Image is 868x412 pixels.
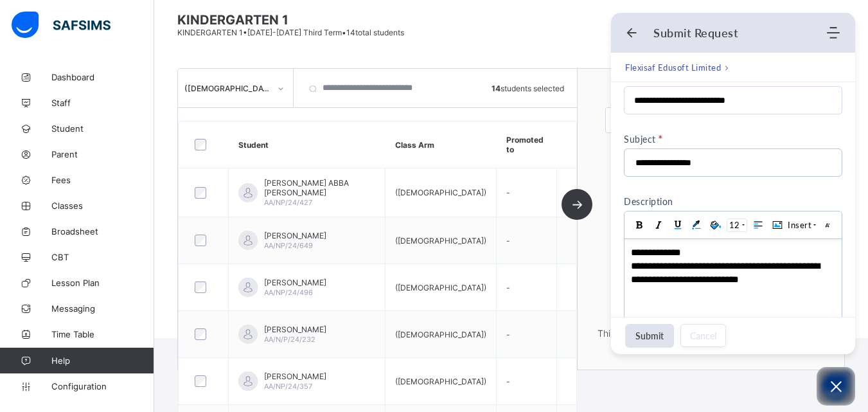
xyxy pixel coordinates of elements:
[625,324,674,348] button: Submit
[264,231,326,240] span: [PERSON_NAME]
[817,367,855,406] button: Open asap
[264,335,315,344] span: AA/N/P/24/232
[51,175,154,185] span: Fees
[625,26,638,39] button: Back
[264,288,313,297] span: AA/NP/24/496
[590,82,831,101] span: Select the class level you wish to promote the select student to
[51,123,154,134] span: Student
[395,330,486,339] span: ([DEMOGRAPHIC_DATA])
[624,196,673,207] span: Description
[727,219,747,232] span: Font size
[177,28,404,37] span: KINDERGARTEN 1 • [DATE]-[DATE] Third Term • 14 total students
[385,121,497,168] th: Class Arm
[625,61,721,74] span: Flexisaf Edusoft Limited
[395,283,486,292] span: ([DEMOGRAPHIC_DATA])
[264,325,326,334] span: [PERSON_NAME]
[395,188,486,197] span: ([DEMOGRAPHIC_DATA])
[506,377,510,386] span: -
[395,236,486,246] span: ([DEMOGRAPHIC_DATA])
[51,149,154,159] span: Parent
[51,98,154,108] span: Staff
[184,84,270,93] div: ([DEMOGRAPHIC_DATA])
[51,381,154,391] span: Configuration
[506,236,510,246] span: -
[506,188,510,197] span: -
[177,12,845,28] span: KINDERGARTEN 1
[51,226,154,237] span: Broadsheet
[506,330,510,339] span: -
[631,217,648,233] span: Bold (Ctrl+B)
[51,252,154,262] span: CBT
[583,325,840,341] p: This level has no arms initialized for the selected term.
[625,60,729,74] nav: breadcrumb
[229,121,385,168] th: Student
[750,217,766,233] span: Align
[653,26,738,40] h1: Submit Request
[611,53,855,82] div: breadcrumb current pageFlexisaf Edusoft Limited
[492,84,564,93] span: students selected
[395,377,486,386] span: ([DEMOGRAPHIC_DATA])
[264,241,313,250] span: AA/NP/24/649
[680,324,726,347] button: Cancel
[822,221,833,229] span: Text Mode
[51,355,154,366] span: Help
[264,178,375,197] span: [PERSON_NAME] ABBA [PERSON_NAME]
[51,278,154,288] span: Lesson Plan
[650,217,667,233] span: Italic (Ctrl+I)
[506,283,510,292] span: -
[788,219,816,231] span: Insert options
[264,198,312,207] span: AA/NP/24/427
[825,26,841,39] div: Modules Menu
[497,121,557,168] th: Promoted to
[264,382,312,391] span: AA/NP/24/357
[769,217,786,233] span: Insert image
[51,329,154,339] span: Time Table
[492,84,500,93] b: 14
[707,217,724,233] span: Background color
[624,134,656,145] span: Subject
[51,72,154,82] span: Dashboard
[264,278,326,287] span: [PERSON_NAME]
[583,299,840,312] p: No Arms
[51,201,154,211] span: Classes
[583,191,840,367] div: No Arms
[264,372,326,381] span: [PERSON_NAME]
[51,303,154,314] span: Messaging
[12,12,111,39] img: safsims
